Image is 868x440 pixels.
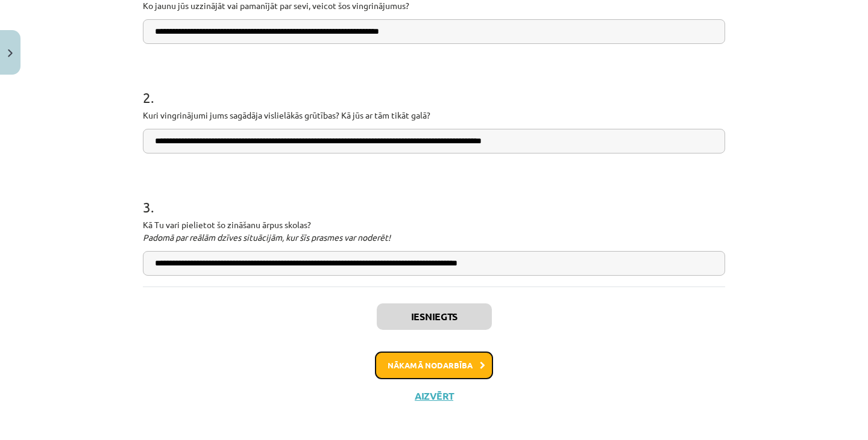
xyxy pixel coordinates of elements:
button: Aizvērt [411,390,457,402]
p: Kuri vingrinājumi jums sagādāja vislielākās grūtības? Kā jūs ar tām tikāt galā? [143,109,725,122]
h1: 3 . [143,178,725,215]
button: Iesniegts [377,303,492,330]
img: icon-close-lesson-0947bae3869378f0d4975bcd49f059093ad1ed9edebbc8119c70593378902aed.svg [8,49,13,57]
p: Kā Tu vari pielietot šo zināšanu ārpus skolas? [143,218,725,244]
h1: 2 . [143,68,725,105]
button: Nākamā nodarbība [375,352,493,379]
em: Padomā par reālām dzīves situācijām, kur šīs prasmes var noderēt! [143,232,391,243]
